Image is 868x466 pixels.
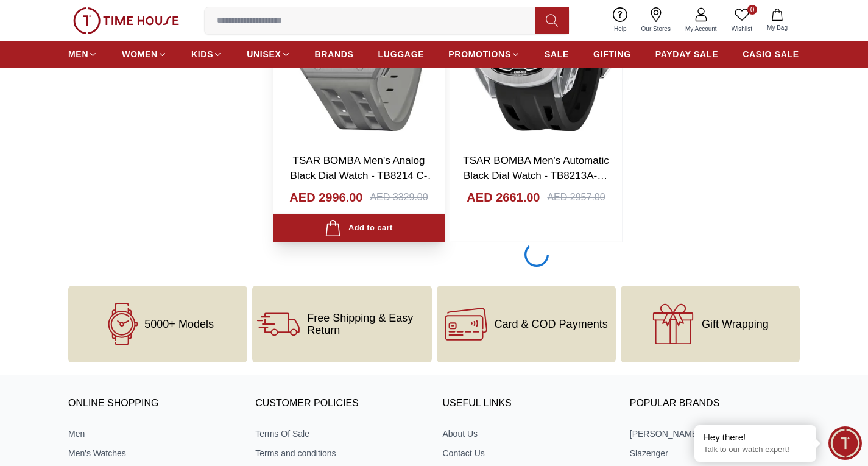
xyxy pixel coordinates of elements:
a: Our Stores [634,5,678,36]
span: GIFTING [593,48,631,60]
a: Slazenger [630,447,800,459]
span: Gift Wrapping [702,318,769,330]
span: BRANDS [315,48,354,60]
a: GIFTING [593,43,631,65]
div: Hey there! [704,431,807,443]
a: WOMEN [122,43,167,65]
a: BRANDS [315,43,354,65]
a: KIDS [191,43,222,65]
a: Terms and conditions [255,447,425,459]
h4: AED 2661.00 [467,189,540,206]
span: My Bag [762,23,792,32]
a: CASIO SALE [743,43,799,65]
h3: USEFUL LINKS [443,395,613,413]
a: PAYDAY SALE [655,43,718,65]
a: MEN [68,43,97,65]
button: Add to cart [273,214,445,242]
span: MEN [68,48,88,60]
a: About Us [443,428,613,440]
a: UNISEX [247,43,290,65]
img: ... [73,7,179,34]
span: UNISEX [247,48,281,60]
span: LUGGAGE [378,48,425,60]
span: Wishlist [727,24,757,34]
span: WOMEN [122,48,158,60]
h3: Popular Brands [630,395,800,413]
span: Card & COD Payments [495,318,608,330]
span: SALE [545,48,569,60]
a: [PERSON_NAME] [630,428,800,440]
div: AED 2957.00 [547,190,605,205]
span: 0 [747,5,757,15]
span: Help [609,24,632,34]
a: PROMOTIONS [448,43,520,65]
div: Chat Widget [828,426,862,460]
a: LUGGAGE [378,43,425,65]
p: Talk to our watch expert! [704,445,807,455]
a: Contact Us [443,447,613,459]
span: CASIO SALE [743,48,799,60]
h3: CUSTOMER POLICIES [255,395,425,413]
a: SALE [545,43,569,65]
div: AED 3329.00 [370,190,428,205]
span: PAYDAY SALE [655,48,718,60]
a: Men [68,428,238,440]
span: 5000+ Models [144,318,214,330]
a: Help [607,5,634,36]
span: My Account [680,24,722,34]
a: TSAR BOMBA Men's Automatic Black Dial Watch - TB8213A-06 SET [463,155,609,197]
h4: AED 2996.00 [289,189,362,206]
h3: ONLINE SHOPPING [68,395,238,413]
a: TSAR BOMBA Men's Analog Black Dial Watch - TB8214 C-Grey [291,155,438,197]
div: Add to cart [325,220,392,236]
a: Terms Of Sale [255,428,425,440]
span: Free Shipping & Easy Return [307,312,426,336]
a: Men's Watches [68,447,238,459]
button: My Bag [760,6,795,35]
span: KIDS [191,48,213,60]
span: Our Stores [637,24,676,34]
a: 0Wishlist [724,5,760,36]
span: PROMOTIONS [448,48,511,60]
